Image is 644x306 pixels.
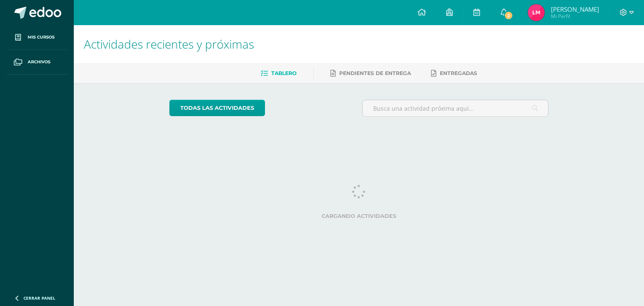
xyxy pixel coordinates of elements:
span: Tablero [271,70,296,76]
span: Archivos [28,59,50,65]
span: Mi Perfil [551,13,599,20]
span: Mis cursos [28,34,55,41]
a: Mis cursos [7,25,67,50]
a: Archivos [7,50,67,75]
span: [PERSON_NAME] [551,5,599,13]
span: Cerrar panel [23,295,55,301]
a: Entregadas [431,67,477,80]
span: Actividades recientes y próximas [84,36,254,52]
a: Tablero [261,67,296,80]
span: Pendientes de entrega [339,70,411,76]
span: 2 [504,11,513,20]
img: 6956da7f3a373973a26dff1914efb300.png [528,4,545,21]
a: Pendientes de entrega [330,67,411,80]
a: todas las Actividades [169,100,265,116]
label: Cargando actividades [169,213,549,219]
input: Busca una actividad próxima aquí... [363,100,548,117]
span: Entregadas [440,70,477,76]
